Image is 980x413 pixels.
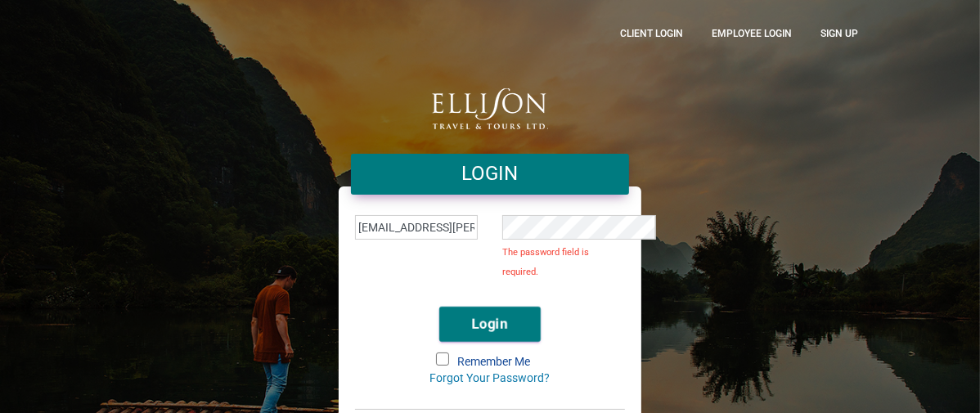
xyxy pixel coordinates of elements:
a: Forgot Your Password? [430,371,551,384]
a: Employee Login [699,12,804,54]
a: CLient Login [608,12,695,54]
button: Login [439,307,541,342]
label: Remember Me [438,354,543,370]
strong: The password field is required. [502,247,589,277]
img: logo.png [432,88,548,129]
h4: LOGIN [363,160,617,188]
a: Sign up [808,12,870,54]
input: Email Address [355,215,478,240]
